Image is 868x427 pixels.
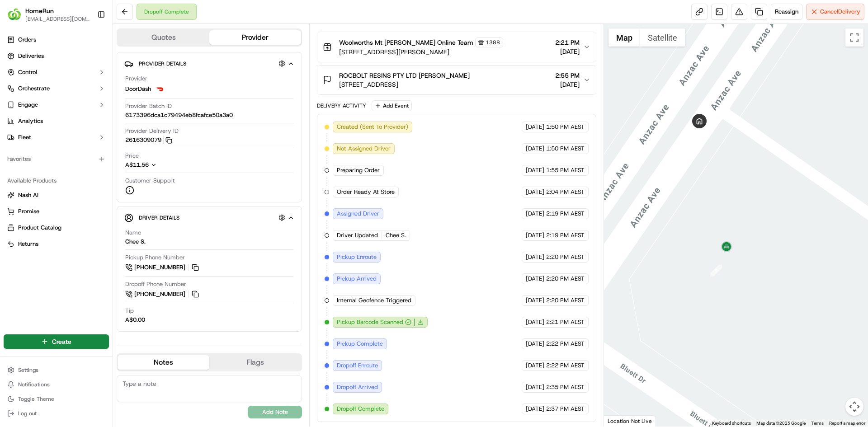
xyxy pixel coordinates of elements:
[317,102,366,109] div: Delivery Activity
[125,229,141,237] span: Name
[337,253,377,261] span: Pickup Enroute
[546,275,585,283] span: 2:20 PM AEST
[134,263,185,272] span: [PHONE_NUMBER]
[18,68,37,76] span: Control
[372,100,412,111] button: Add Event
[18,52,44,60] span: Deliveries
[139,60,186,67] span: Provider Details
[526,253,544,261] span: [DATE]
[7,7,22,22] img: HomeRun
[4,49,109,63] a: Deliveries
[546,296,585,305] span: 2:20 PM AEST
[118,30,209,45] button: Quotes
[18,240,38,248] span: Returns
[125,111,233,119] span: 6173396dca1c79494eb8fcafce50a3a0
[125,152,139,160] span: Price
[526,340,544,348] span: [DATE]
[486,39,500,46] span: 1388
[4,334,109,349] button: Create
[555,47,580,56] span: [DATE]
[9,36,165,51] p: Welcome 👋
[604,415,656,427] div: Location Not Live
[546,340,585,348] span: 2:22 PM AEST
[526,275,544,283] span: [DATE]
[125,238,146,246] div: Chee S.
[4,33,109,47] a: Orders
[4,378,109,391] button: Notifications
[18,84,50,93] span: Orchestrate
[546,123,585,131] span: 1:50 PM AEST
[546,145,585,153] span: 1:50 PM AEST
[125,253,185,262] span: Pickup Phone Number
[125,85,151,93] span: DoorDash
[5,127,73,144] a: 📗Knowledge Base
[339,71,470,80] span: ROCBOLT RESINS PTY LTD [PERSON_NAME]
[4,407,109,420] button: Log out
[9,9,27,27] img: Nash
[4,114,109,128] a: Analytics
[386,231,406,239] span: Chee S.
[125,316,145,324] div: A$0.00
[4,130,109,145] button: Fleet
[339,47,503,56] span: [STREET_ADDRESS][PERSON_NAME]
[125,307,134,315] span: Tip
[4,221,109,235] button: Product Catalog
[811,421,824,426] a: Terms (opens in new tab)
[526,405,544,413] span: [DATE]
[125,289,200,299] button: [PHONE_NUMBER]
[606,415,636,427] a: Open this area in Google Maps (opens a new window)
[31,86,148,95] div: Start new chat
[526,361,544,370] span: [DATE]
[4,364,109,376] button: Settings
[125,263,200,272] a: [PHONE_NUMBER]
[337,318,403,326] span: Pickup Barcode Scanned
[25,15,90,23] span: [EMAIL_ADDRESS][DOMAIN_NAME]
[125,102,172,110] span: Provider Batch ID
[76,132,84,139] div: 💻
[18,410,37,417] span: Log out
[18,395,54,403] span: Toggle Theme
[526,210,544,218] span: [DATE]
[337,361,378,370] span: Dropoff Enroute
[337,210,379,218] span: Assigned Driver
[829,421,865,426] a: Report a map error
[526,188,544,196] span: [DATE]
[4,152,109,166] div: Favorites
[4,65,109,80] button: Control
[337,166,380,174] span: Preparing Order
[526,166,544,174] span: [DATE]
[7,207,105,216] a: Promise
[640,28,685,47] button: Show satellite imagery
[337,296,411,305] span: Internal Geofence Triggered
[337,340,383,348] span: Pickup Complete
[18,191,38,199] span: Nash AI
[52,337,71,346] span: Create
[4,174,109,188] div: Available Products
[606,415,636,427] img: Google
[85,131,145,140] span: API Documentation
[125,75,147,83] span: Provider
[90,153,109,160] span: Pylon
[526,231,544,239] span: [DATE]
[18,131,69,140] span: Knowledge Base
[125,280,186,288] span: Dropoff Phone Number
[775,8,798,16] span: Reassign
[4,81,109,96] button: Orchestrate
[118,355,209,370] button: Notes
[4,204,109,219] button: Promise
[555,80,580,89] span: [DATE]
[555,38,580,47] span: 2:21 PM
[4,237,109,251] button: Returns
[18,366,38,374] span: Settings
[609,28,640,47] button: Show street map
[4,4,94,25] button: HomeRunHomeRun[EMAIL_ADDRESS][DOMAIN_NAME]
[31,95,114,103] div: We're available if you need us!
[546,166,585,174] span: 1:55 PM AEST
[18,224,61,232] span: Product Catalog
[337,275,377,283] span: Pickup Arrived
[806,4,864,20] button: CancelDelivery
[18,381,50,388] span: Notifications
[125,161,205,169] button: A$11.56
[712,420,751,427] button: Keyboard shortcuts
